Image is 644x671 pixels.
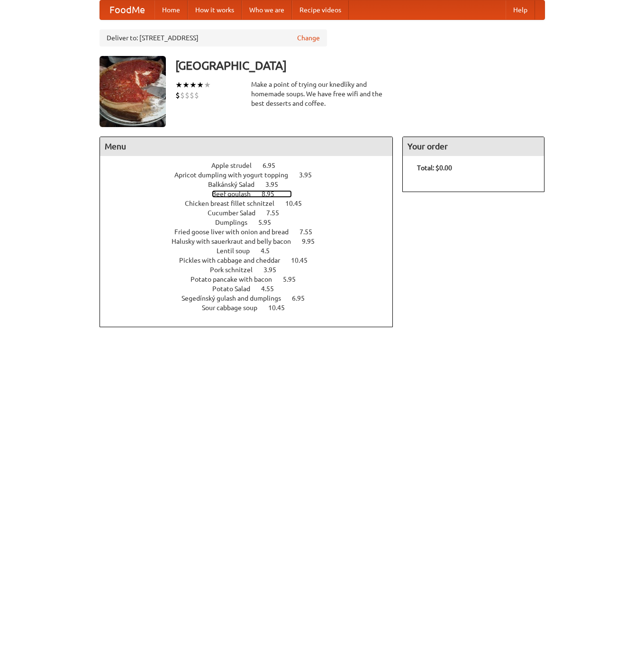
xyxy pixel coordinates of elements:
span: 5.95 [283,276,305,283]
span: Dumplings [215,219,257,226]
li: ★ [190,80,197,90]
span: 3.95 [263,266,286,274]
span: 3.95 [265,181,288,188]
span: Potato pancake with bacon [190,276,281,283]
span: 9.95 [302,238,324,245]
span: 7.55 [266,209,289,217]
span: 8.95 [262,190,284,198]
div: Deliver to: [STREET_ADDRESS] [100,29,327,46]
a: FoodMe [100,0,154,19]
a: Apricot dumpling with yogurt topping 3.95 [174,171,329,179]
span: Chicken breast fillet schnitzel [185,200,284,207]
h4: Menu [100,137,393,156]
span: 10.45 [268,304,294,312]
a: Help [506,0,535,19]
img: angular.jpg [100,56,166,127]
span: 10.45 [291,257,317,264]
a: Lentil soup 4.5 [217,247,287,255]
li: $ [194,90,199,101]
span: 10.45 [285,200,311,207]
a: Dumplings 5.95 [215,219,289,226]
span: 6.95 [263,162,285,169]
span: Balkánský Salad [208,181,264,188]
li: $ [180,90,185,101]
a: Apple strudel 6.95 [211,162,293,169]
span: Fried goose liver with onion and bread [174,228,298,236]
li: ★ [182,80,190,90]
span: Cucumber Salad [208,209,265,217]
span: 3.95 [299,171,321,179]
a: Pickles with cabbage and cheddar 10.45 [179,257,325,264]
a: Potato Salad 4.55 [212,285,291,293]
a: Beef goulash 8.95 [212,190,292,198]
a: Sour cabbage soup 10.45 [202,304,302,312]
span: 7.55 [299,228,322,236]
a: Cucumber Salad 7.55 [208,209,297,217]
span: Beef goulash [212,190,260,198]
div: Make a point of trying our knedlíky and homemade soups. We have free wifi and the best desserts a... [251,80,393,108]
a: Recipe videos [292,0,349,19]
span: Apple strudel [211,162,261,169]
li: ★ [175,80,182,90]
li: ★ [197,80,204,90]
span: 5.95 [258,219,281,226]
a: Balkánský Salad 3.95 [208,181,296,188]
b: Total: $0.00 [417,164,452,172]
a: Segedínský gulash and dumplings 6.95 [181,294,322,302]
a: Home [154,0,188,19]
a: Change [297,33,320,43]
span: Apricot dumpling with yogurt topping [174,171,298,179]
a: Halusky with sauerkraut and belly bacon 9.95 [172,238,332,245]
span: Halusky with sauerkraut and belly bacon [172,238,300,245]
a: Who we are [242,0,292,19]
span: Potato Salad [212,285,260,293]
span: Pickles with cabbage and cheddar [179,257,290,264]
span: Lentil soup [217,247,259,255]
span: Sour cabbage soup [202,304,267,312]
span: 4.55 [261,285,283,293]
span: 6.95 [292,294,314,302]
a: Fried goose liver with onion and bread 7.55 [174,228,330,236]
h3: [GEOGRAPHIC_DATA] [175,56,545,75]
li: $ [190,90,194,101]
li: ★ [204,80,211,90]
li: $ [175,90,180,101]
h4: Your order [403,137,544,156]
li: $ [185,90,190,101]
span: Segedínský gulash and dumplings [181,294,290,302]
a: Potato pancake with bacon 5.95 [190,276,313,283]
a: Chicken breast fillet schnitzel 10.45 [185,200,319,207]
a: How it works [188,0,242,19]
a: Pork schnitzel 3.95 [210,266,294,274]
span: 4.5 [261,247,279,255]
span: Pork schnitzel [210,266,262,274]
